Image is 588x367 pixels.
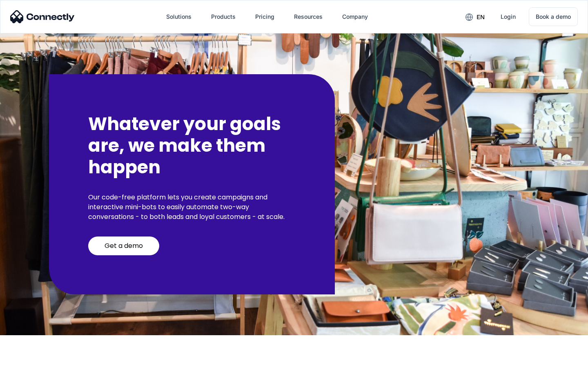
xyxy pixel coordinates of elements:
[529,7,578,26] a: Book a demo
[501,11,516,22] div: Login
[88,113,296,178] h2: Whatever your goals are, we make them happen
[166,11,192,22] div: Solutions
[105,242,143,250] div: Get a demo
[16,353,49,364] ul: Language list
[294,11,323,22] div: Resources
[88,192,296,222] p: Our code-free platform lets you create campaigns and interactive mini-bots to easily automate two...
[88,237,159,255] a: Get a demo
[249,7,281,27] a: Pricing
[8,353,49,364] aside: Language selected: English
[477,11,485,23] div: en
[342,11,368,22] div: Company
[10,10,75,23] img: Connectly Logo
[211,11,236,22] div: Products
[255,11,274,22] div: Pricing
[494,7,522,27] a: Login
